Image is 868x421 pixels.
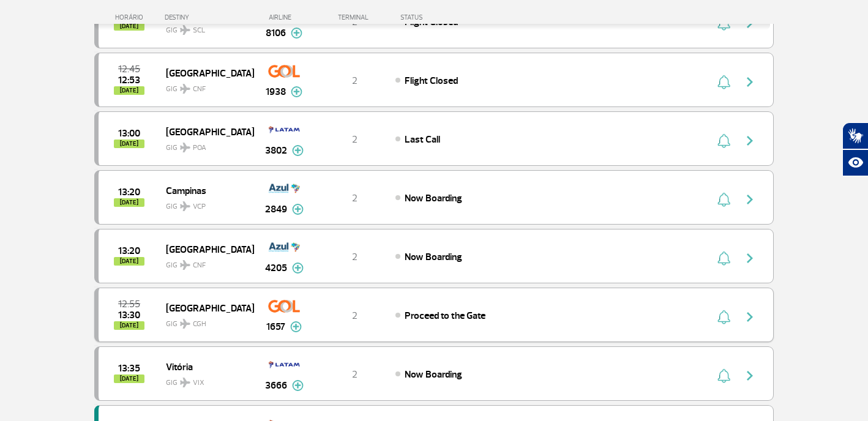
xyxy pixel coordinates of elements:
[842,122,868,149] button: Abrir tradutor de língua de sinais.
[193,25,205,36] span: SCL
[114,140,144,148] span: [DATE]
[743,133,757,148] img: seta-direita-painel-voo.svg
[717,75,730,89] img: sino-painel-voo.svg
[166,195,244,212] span: GIG
[266,26,286,40] span: 8106
[352,192,357,204] span: 2
[717,368,730,383] img: sino-painel-voo.svg
[193,201,206,212] span: VCP
[118,300,140,308] span: 2025-10-01 12:55:00
[717,310,730,324] img: sino-painel-voo.svg
[166,136,244,154] span: GIG
[743,75,757,89] img: seta-direita-painel-voo.svg
[166,253,244,271] span: GIG
[193,378,204,389] span: VIX
[180,143,190,152] img: destiny_airplane.svg
[405,251,462,263] span: Now Boarding
[405,368,462,381] span: Now Boarding
[166,300,244,316] span: [GEOGRAPHIC_DATA]
[118,364,140,373] span: 2025-10-01 13:35:00
[180,84,190,94] img: destiny_airplane.svg
[114,86,144,95] span: [DATE]
[265,261,287,275] span: 4205
[180,378,190,387] img: destiny_airplane.svg
[352,368,357,381] span: 2
[405,192,462,204] span: Now Boarding
[166,359,244,374] span: Vitória
[193,143,206,154] span: POA
[352,133,357,146] span: 2
[405,75,458,87] span: Flight Closed
[352,75,357,87] span: 2
[118,76,140,84] span: 2025-10-01 12:53:00
[266,84,286,99] span: 1938
[118,247,140,255] span: 2025-10-01 13:20:00
[265,143,287,158] span: 3802
[405,310,485,322] span: Proceed to the Gate
[114,198,144,207] span: [DATE]
[842,122,868,176] div: Plugin de acessibilidade da Hand Talk.
[291,28,302,39] img: mais-info-painel-voo.svg
[315,13,394,21] div: TERMINAL
[118,65,140,73] span: 2025-10-01 12:45:00
[253,13,315,21] div: AIRLINE
[166,241,244,257] span: [GEOGRAPHIC_DATA]
[180,319,190,329] img: destiny_airplane.svg
[743,310,757,324] img: seta-direita-painel-voo.svg
[193,84,206,95] span: CNF
[842,149,868,176] button: Abrir recursos assistivos.
[180,260,190,270] img: destiny_airplane.svg
[166,182,244,198] span: Campinas
[166,312,244,330] span: GIG
[292,204,304,215] img: mais-info-painel-voo.svg
[292,145,304,156] img: mais-info-painel-voo.svg
[405,133,440,146] span: Last Call
[180,25,190,35] img: destiny_airplane.svg
[193,319,206,330] span: CGH
[743,192,757,207] img: seta-direita-painel-voo.svg
[394,13,494,21] div: STATUS
[743,251,757,266] img: seta-direita-painel-voo.svg
[118,188,140,196] span: 2025-10-01 13:20:00
[265,378,287,393] span: 3666
[166,371,244,389] span: GIG
[114,257,144,266] span: [DATE]
[166,65,244,81] span: [GEOGRAPHIC_DATA]
[165,13,254,21] div: DESTINY
[265,202,287,217] span: 2849
[266,319,285,334] span: 1657
[98,13,165,21] div: HORÁRIO
[717,251,730,266] img: sino-painel-voo.svg
[717,133,730,148] img: sino-painel-voo.svg
[114,321,144,330] span: [DATE]
[291,86,302,97] img: mais-info-painel-voo.svg
[352,251,357,263] span: 2
[290,321,302,332] img: mais-info-painel-voo.svg
[114,374,144,383] span: [DATE]
[180,201,190,211] img: destiny_airplane.svg
[118,129,140,138] span: 2025-10-01 13:00:00
[166,77,244,95] span: GIG
[743,368,757,383] img: seta-direita-painel-voo.svg
[166,124,244,140] span: [GEOGRAPHIC_DATA]
[292,380,304,391] img: mais-info-painel-voo.svg
[717,192,730,207] img: sino-painel-voo.svg
[292,263,304,274] img: mais-info-painel-voo.svg
[352,310,357,322] span: 2
[118,311,140,319] span: 2025-10-01 13:30:00
[193,260,206,271] span: CNF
